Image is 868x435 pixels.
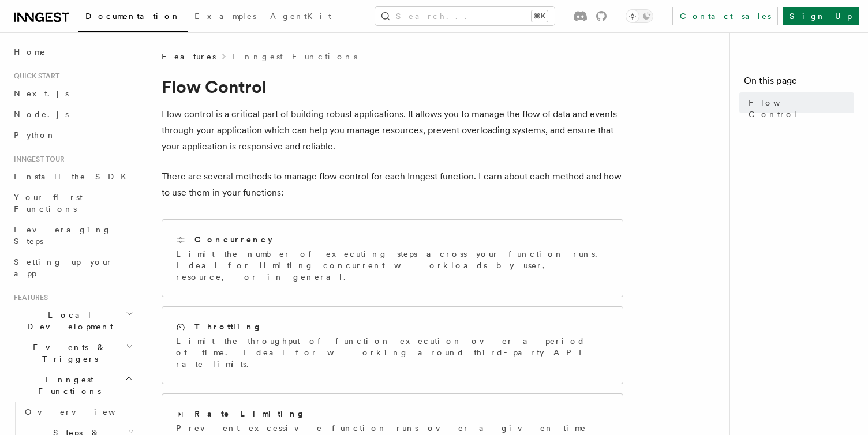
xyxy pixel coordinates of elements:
[14,172,133,181] span: Install the SDK
[14,110,69,119] span: Node.js
[375,7,555,25] button: Search...⌘K
[744,74,854,92] h4: On this page
[194,234,272,245] h2: Concurrency
[9,293,48,302] span: Features
[9,166,136,187] a: Install the SDK
[78,3,188,32] a: Documentation
[9,342,126,365] span: Events & Triggers
[9,337,136,369] button: Events & Triggers
[9,374,125,397] span: Inngest Functions
[532,10,548,22] kbd: ⌘K
[194,12,256,21] span: Examples
[9,125,136,145] a: Python
[188,3,263,31] a: Examples
[9,104,136,125] a: Node.js
[14,225,111,246] span: Leveraging Steps
[85,12,181,21] span: Documentation
[176,335,609,370] p: Limit the throughput of function execution over a period of time. Ideal for working around third-...
[14,257,113,278] span: Setting up your app
[14,89,69,98] span: Next.js
[270,12,331,21] span: AgentKit
[783,7,859,25] a: Sign Up
[232,51,357,62] a: Inngest Functions
[9,155,65,164] span: Inngest tour
[20,402,136,422] a: Overview
[194,408,305,419] h2: Rate Limiting
[162,51,216,62] span: Features
[9,83,136,104] a: Next.js
[9,309,126,332] span: Local Development
[9,72,59,81] span: Quick start
[9,219,136,252] a: Leveraging Steps
[25,407,144,417] span: Overview
[9,42,136,62] a: Home
[744,92,854,125] a: Flow Control
[672,7,778,25] a: Contact sales
[14,193,83,213] span: Your first Functions
[162,168,623,201] p: There are several methods to manage flow control for each Inngest function. Learn about each meth...
[194,321,262,332] h2: Throttling
[14,46,46,58] span: Home
[9,252,136,284] a: Setting up your app
[162,76,623,97] h1: Flow Control
[749,97,854,120] span: Flow Control
[9,187,136,219] a: Your first Functions
[176,248,609,283] p: Limit the number of executing steps across your function runs. Ideal for limiting concurrent work...
[9,305,136,337] button: Local Development
[626,9,653,23] button: Toggle dark mode
[162,306,623,384] a: ThrottlingLimit the throughput of function execution over a period of time. Ideal for working aro...
[9,369,136,402] button: Inngest Functions
[14,130,56,140] span: Python
[162,106,623,155] p: Flow control is a critical part of building robust applications. It allows you to manage the flow...
[162,219,623,297] a: ConcurrencyLimit the number of executing steps across your function runs. Ideal for limiting conc...
[263,3,338,31] a: AgentKit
